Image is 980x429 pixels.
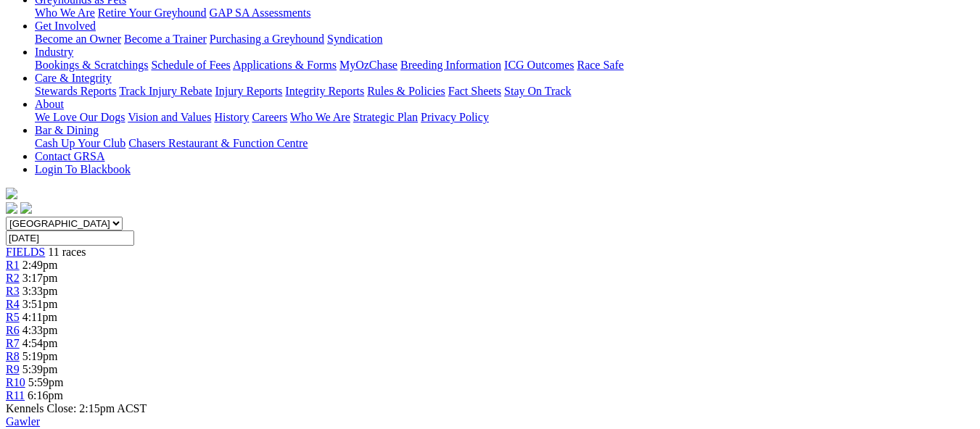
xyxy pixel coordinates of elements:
a: Stewards Reports [35,85,116,97]
a: Syndication [327,33,382,45]
a: FIELDS [6,246,45,258]
input: Select date [6,230,134,246]
div: Greyhounds as Pets [35,7,974,20]
a: Schedule of Fees [151,59,230,71]
a: Login To Blackbook [35,163,131,175]
a: Who We Are [35,7,95,19]
a: Injury Reports [215,85,282,97]
a: Get Involved [35,20,96,32]
a: Strategic Plan [353,111,418,123]
span: 2:49pm [22,259,58,271]
a: R10 [6,376,25,388]
a: Cash Up Your Club [35,137,125,149]
a: MyOzChase [339,59,398,71]
span: 4:11pm [22,311,57,323]
a: Rules & Policies [367,85,445,97]
a: History [214,111,249,123]
span: 5:19pm [22,350,58,362]
a: Applications & Forms [233,59,337,71]
a: Race Safe [577,59,623,71]
a: Gawler [6,415,40,428]
img: logo-grsa-white.png [6,188,17,199]
a: We Love Our Dogs [35,111,125,123]
a: Stay On Track [504,85,571,97]
a: Bar & Dining [35,124,99,136]
div: Bar & Dining [35,137,974,150]
span: 3:51pm [22,298,58,310]
div: Industry [35,59,974,72]
span: 6:16pm [28,389,63,401]
a: Become a Trainer [124,33,207,45]
span: 5:39pm [22,363,58,375]
a: R2 [6,272,20,284]
div: Care & Integrity [35,85,974,98]
a: Retire Your Greyhound [98,7,207,19]
span: 11 races [48,246,86,258]
a: Fact Sheets [448,85,501,97]
a: Become an Owner [35,33,121,45]
a: Careers [252,111,287,123]
a: Breeding Information [400,59,501,71]
a: R1 [6,259,20,271]
a: ICG Outcomes [504,59,574,71]
span: Kennels Close: 2:15pm ACST [6,402,147,415]
a: R9 [6,363,20,375]
div: Get Involved [35,33,974,46]
a: Who We Are [290,111,350,123]
a: Chasers Restaurant & Function Centre [128,137,308,149]
a: Privacy Policy [421,111,489,123]
span: 3:33pm [22,285,58,297]
a: R5 [6,311,20,323]
a: Integrity Reports [285,85,364,97]
a: R8 [6,350,20,362]
div: About [35,111,974,124]
a: R6 [6,324,20,336]
a: Contact GRSA [35,150,104,162]
a: Industry [35,46,73,58]
a: Purchasing a Greyhound [210,33,324,45]
span: 5:59pm [28,376,64,388]
a: R4 [6,298,20,310]
img: twitter.svg [20,202,32,214]
span: 3:17pm [22,272,58,284]
a: R11 [6,389,25,401]
img: facebook.svg [6,202,17,214]
a: About [35,98,64,110]
a: R7 [6,337,20,349]
a: Vision and Values [128,111,211,123]
a: Care & Integrity [35,72,112,84]
a: GAP SA Assessments [210,7,311,19]
a: R3 [6,285,20,297]
a: Track Injury Rebate [119,85,212,97]
span: 4:54pm [22,337,58,349]
span: 4:33pm [22,324,58,336]
a: Bookings & Scratchings [35,59,148,71]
